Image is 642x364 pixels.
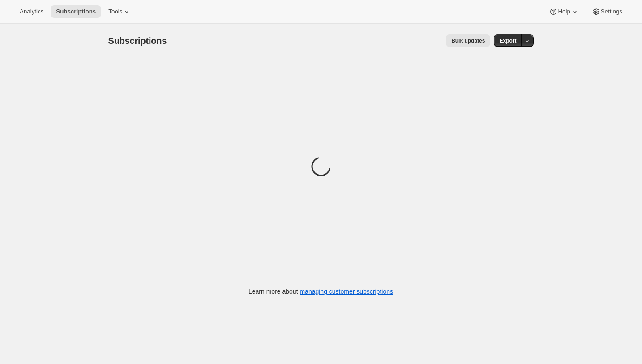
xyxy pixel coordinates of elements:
[499,37,516,44] span: Export
[108,36,167,46] span: Subscriptions
[51,5,101,18] button: Subscriptions
[446,34,490,47] button: Bulk updates
[56,8,96,15] span: Subscriptions
[586,5,628,18] button: Settings
[300,288,393,295] a: managing customer subscriptions
[494,34,522,47] button: Export
[248,287,393,296] p: Learn more about
[108,8,122,15] span: Tools
[14,5,49,18] button: Analytics
[544,5,584,18] button: Help
[20,8,43,15] span: Analytics
[451,37,485,44] span: Bulk updates
[558,8,570,15] span: Help
[601,8,622,15] span: Settings
[103,5,137,18] button: Tools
